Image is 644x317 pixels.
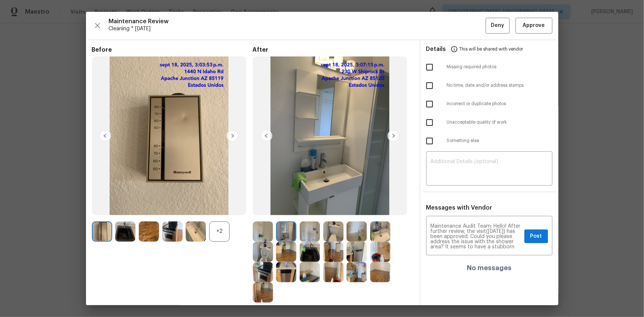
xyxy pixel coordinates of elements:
button: Deny [486,18,510,34]
span: Messages with Vendor [426,205,492,211]
img: left-chevron-button-url [99,130,111,142]
div: Incorrect or duplicate photos [420,95,558,113]
div: Unacceptable quality of work [420,113,558,132]
img: right-chevron-button-url [227,130,238,142]
span: Incorrect or duplicate photos [447,101,552,107]
span: No time, date and/or address stamps [447,82,552,89]
textarea: Maintenance Audit Team: Hello! After further review, the visit([DATE]) has been approved. Could y... [431,224,521,249]
div: Missing required photos [420,58,558,76]
span: Unacceptable quality of work [447,119,552,125]
button: Approve [516,18,552,34]
img: right-chevron-button-url [388,130,399,142]
span: Details [426,40,446,58]
div: No time, date and/or address stamps [420,76,558,95]
span: Deny [491,21,504,30]
span: Approve [523,21,545,30]
span: Post [530,232,542,241]
span: Missing required photos [447,64,552,70]
span: This will be shared with vendor [459,40,523,58]
div: Something else [420,132,558,150]
span: Before [92,46,253,54]
button: Post [524,230,548,243]
span: Something else [447,138,552,144]
span: After [253,46,414,54]
h4: No messages [467,264,512,272]
span: Maintenance Review [109,18,486,25]
div: +2 [209,221,230,242]
span: Cleaning * [DATE] [109,25,486,32]
img: left-chevron-button-url [261,130,272,142]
